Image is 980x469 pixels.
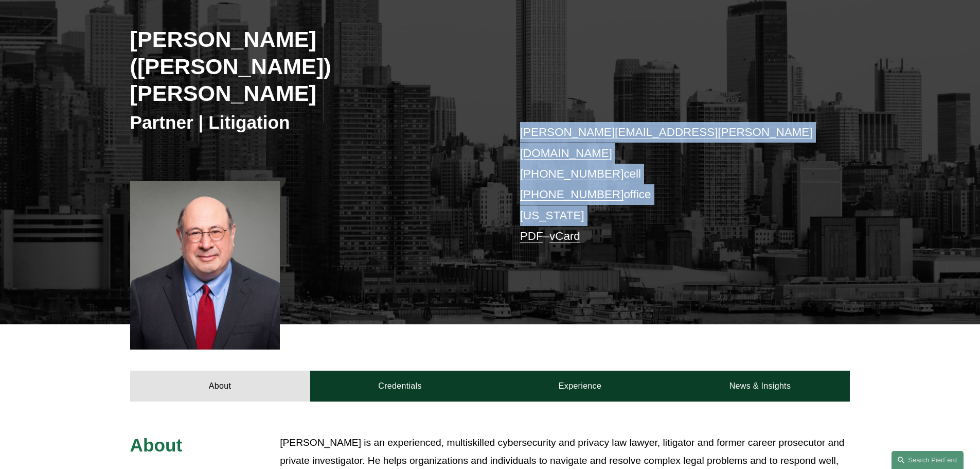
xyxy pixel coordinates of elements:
[520,167,624,180] a: [PHONE_NUMBER]
[892,451,964,469] a: Search this site
[670,371,850,402] a: News & Insights
[130,371,310,402] a: About
[520,188,624,201] a: [PHONE_NUMBER]
[520,122,820,247] p: cell office [US_STATE] –
[130,435,183,455] span: About
[549,230,580,242] a: vCard
[520,230,543,242] a: PDF
[130,26,490,107] h2: [PERSON_NAME] ([PERSON_NAME]) [PERSON_NAME]
[520,126,813,159] a: [PERSON_NAME][EMAIL_ADDRESS][PERSON_NAME][DOMAIN_NAME]
[490,371,670,402] a: Experience
[310,371,490,402] a: Credentials
[130,111,490,134] h3: Partner | Litigation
